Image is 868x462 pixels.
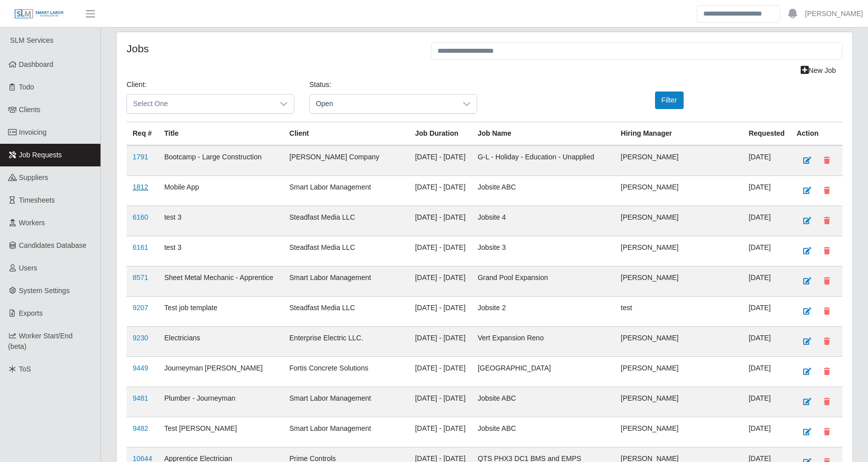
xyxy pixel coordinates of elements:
td: [PERSON_NAME] [615,266,743,297]
a: New Job [794,62,842,79]
span: Workers [19,219,45,227]
td: test 3 [158,206,283,236]
th: Title [158,122,283,146]
td: [DATE] - [DATE] [409,145,472,176]
span: Dashboard [19,60,54,68]
th: Job Name [472,122,615,146]
td: Jobsite 2 [472,297,615,327]
td: [PERSON_NAME] [615,145,743,176]
input: Search [697,5,780,23]
a: [PERSON_NAME] [805,9,863,19]
label: Client: [127,79,147,90]
td: test 3 [158,236,283,266]
th: Client [283,122,409,146]
td: G-L - Holiday - Education - Unapplied [472,145,615,176]
td: Electricians [158,327,283,357]
span: Open [310,95,457,113]
td: [PERSON_NAME] [615,327,743,357]
span: Job Requests [19,151,62,159]
td: [PERSON_NAME] [615,236,743,266]
td: Steadfast Media LLC [283,297,409,327]
td: Steadfast Media LLC [283,236,409,266]
td: Grand Pool Expansion [472,266,615,297]
td: [PERSON_NAME] [615,206,743,236]
td: [DATE] - [DATE] [409,357,472,387]
td: [DATE] [742,387,791,417]
td: Bootcamp - Large Construction [158,145,283,176]
td: Jobsite ABC [472,387,615,417]
td: [PERSON_NAME] Company [283,145,409,176]
td: Sheet Metal Mechanic - Apprentice [158,266,283,297]
td: Jobsite 3 [472,236,615,266]
a: 9482 [133,424,148,432]
h4: Jobs [127,42,416,55]
td: Journeyman [PERSON_NAME] [158,357,283,387]
td: Test [PERSON_NAME] [158,417,283,447]
td: [DATE] [742,357,791,387]
th: Job Duration [409,122,472,146]
button: Filter [655,91,684,109]
td: Fortis Concrete Solutions [283,357,409,387]
td: [DATE] - [DATE] [409,206,472,236]
span: Exports [19,309,43,317]
td: [GEOGRAPHIC_DATA] [472,357,615,387]
td: [DATE] [742,297,791,327]
td: [DATE] [742,417,791,447]
th: Req # [127,122,158,146]
span: Candidates Database [19,241,87,249]
td: [DATE] [742,145,791,176]
td: [DATE] - [DATE] [409,176,472,206]
td: [DATE] [742,176,791,206]
td: Smart Labor Management [283,387,409,417]
td: Test job template [158,297,283,327]
td: [DATE] - [DATE] [409,266,472,297]
a: 6160 [133,213,148,221]
span: Suppliers [19,173,48,181]
td: [DATE] - [DATE] [409,387,472,417]
td: Steadfast Media LLC [283,206,409,236]
td: [DATE] - [DATE] [409,417,472,447]
td: [PERSON_NAME] [615,176,743,206]
a: 8571 [133,273,148,282]
a: 1791 [133,153,148,161]
td: [DATE] [742,206,791,236]
th: Requested [742,122,791,146]
td: Jobsite ABC [472,176,615,206]
img: SLM Logo [14,9,64,20]
td: [PERSON_NAME] [615,417,743,447]
a: 1812 [133,183,148,191]
td: [DATE] [742,236,791,266]
td: Jobsite ABC [472,417,615,447]
a: 6161 [133,243,148,251]
td: [DATE] [742,327,791,357]
span: Todo [19,83,34,91]
td: Smart Labor Management [283,417,409,447]
td: [PERSON_NAME] [615,387,743,417]
td: [DATE] - [DATE] [409,236,472,266]
td: Enterprise Electric LLC. [283,327,409,357]
td: Vert Expansion Reno [472,327,615,357]
td: Jobsite 4 [472,206,615,236]
td: [DATE] - [DATE] [409,297,472,327]
span: Select One [127,95,274,113]
td: test [615,297,743,327]
td: Plumber - Journeyman [158,387,283,417]
td: [DATE] - [DATE] [409,327,472,357]
a: 9481 [133,394,148,402]
td: Mobile App [158,176,283,206]
span: Users [19,264,38,272]
span: Timesheets [19,196,55,204]
td: Smart Labor Management [283,266,409,297]
th: Action [791,122,842,146]
label: Status: [309,79,332,90]
span: Invoicing [19,128,47,136]
span: ToS [19,365,31,373]
td: Smart Labor Management [283,176,409,206]
a: 9449 [133,364,148,372]
span: SLM Services [10,36,53,44]
span: System Settings [19,287,70,295]
td: [DATE] [742,266,791,297]
td: [PERSON_NAME] [615,357,743,387]
a: 9207 [133,304,148,312]
a: 9230 [133,334,148,342]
